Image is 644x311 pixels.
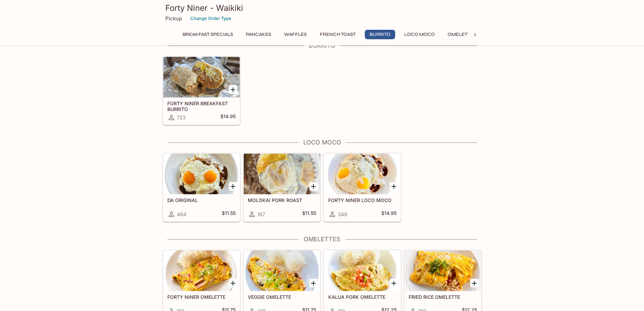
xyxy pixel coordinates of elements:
[167,294,236,300] h5: FORTY NINER OMELETTE
[324,153,401,222] a: FORTY NINER LOCO MOCO348$14.95
[444,30,479,39] button: Omelettes
[163,42,482,49] h4: Burrito
[390,182,398,191] button: Add FORTY NINER LOCO MOCO
[179,30,237,39] button: Breakfast Specials
[470,279,479,287] button: Add FRIED RICE OMELETTE
[242,30,275,39] button: Pancakes
[222,210,236,218] h5: $11.55
[381,210,397,218] h5: $14.95
[401,30,438,39] button: Loco Moco
[177,114,186,121] span: 723
[229,279,237,287] button: Add FORTY NINER OMELETTE
[229,85,237,94] button: Add FORTY NINER BREAKFAST BURRITO
[365,30,395,39] button: Burrito
[163,154,240,194] div: DA ORIGINAL
[338,211,347,218] span: 348
[244,154,320,194] div: MOLOKAI PORK ROAST
[167,101,236,112] h5: FORTY NINER BREAKFAST BURRITO
[220,113,236,121] h5: $14.95
[409,294,477,300] h5: FRIED RICE OMELETTE
[229,182,237,191] button: Add DA ORIGINAL
[165,15,182,22] p: Pickup
[163,250,240,291] div: FORTY NINER OMELETTE
[309,182,318,191] button: Add MOLOKAI PORK ROAST
[187,13,234,24] button: Change Order Type
[328,197,397,203] h5: FORTY NINER LOCO MOCO
[165,3,479,13] h3: Forty Niner - Waikiki
[163,139,482,146] h4: Loco Moco
[280,30,311,39] button: Waffles
[167,197,236,203] h5: DA ORIGINAL
[309,279,318,287] button: Add VEGGIE OMELETTE
[163,236,482,243] h4: Omelettes
[324,154,401,194] div: FORTY NINER LOCO MOCO
[244,250,320,291] div: VEGGIE OMELETTE
[390,279,398,287] button: Add KALUA PORK OMELETTE
[405,250,481,291] div: FRIED RICE OMELETTE
[324,250,401,291] div: KALUA PORK OMELETTE
[177,211,187,218] span: 464
[163,153,240,222] a: DA ORIGINAL464$11.55
[248,197,316,203] h5: MOLOKAI PORK ROAST
[328,294,397,300] h5: KALUA PORK OMELETTE
[163,57,240,125] a: FORTY NINER BREAKFAST BURRITO723$14.95
[163,57,240,97] div: FORTY NINER BREAKFAST BURRITO
[316,30,359,39] button: French Toast
[243,153,320,222] a: MOLOKAI PORK ROAST167$11.55
[302,210,316,218] h5: $11.55
[257,211,265,218] span: 167
[248,294,316,300] h5: VEGGIE OMELETTE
